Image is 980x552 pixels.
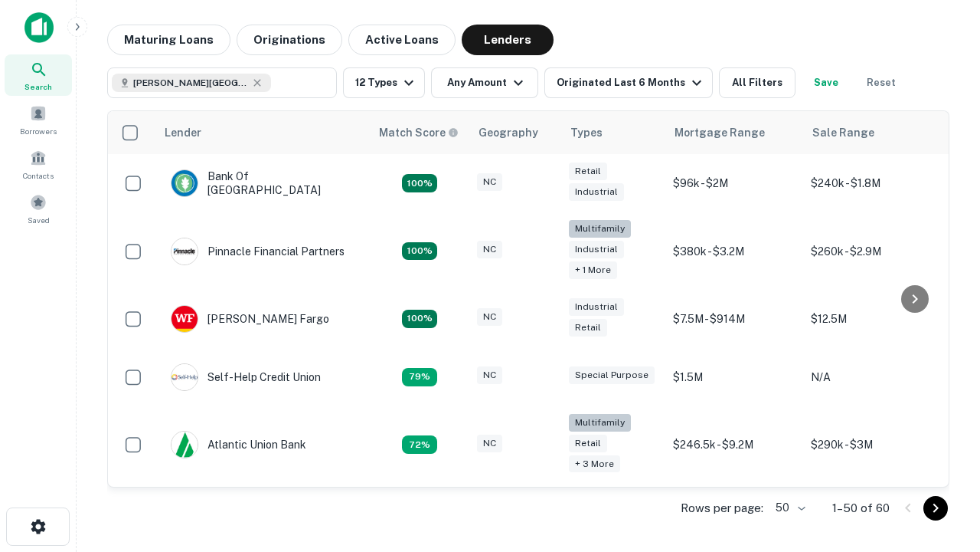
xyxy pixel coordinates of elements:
td: $380k - $3.2M [665,212,803,290]
div: Industrial [569,183,624,201]
div: Capitalize uses an advanced AI algorithm to match your search with the best lender. The match sco... [379,124,459,141]
img: picture [171,238,198,264]
div: Matching Properties: 11, hasApolloMatch: undefined [402,368,437,386]
button: Any Amount [431,67,538,98]
img: capitalize-icon.png [24,12,54,43]
div: Mortgage Range [675,123,765,142]
div: Bank Of [GEOGRAPHIC_DATA] [171,169,354,197]
div: Multifamily [569,414,631,432]
div: Industrial [569,241,624,258]
button: Originated Last 6 Months [544,67,713,98]
a: Search [5,54,72,96]
td: $7.5M - $914M [665,290,803,348]
span: Saved [28,214,50,226]
p: Rows per page: [681,499,763,517]
h6: Match Score [379,124,456,141]
td: $480k - $3.1M [803,483,941,541]
div: 50 [769,497,808,519]
img: picture [171,306,198,332]
div: Matching Properties: 14, hasApolloMatch: undefined [402,174,437,192]
button: Active Loans [348,25,456,55]
iframe: Chat Widget [903,429,980,503]
div: + 1 more [569,261,617,279]
td: $96k - $2M [665,154,803,212]
div: Matching Properties: 25, hasApolloMatch: undefined [402,242,437,261]
div: NC [477,435,502,452]
th: Geography [469,111,561,154]
div: [PERSON_NAME] Fargo [171,305,329,333]
div: Industrial [569,298,624,316]
div: Lender [165,123,201,142]
td: $240k - $1.8M [803,154,941,212]
span: [PERSON_NAME][GEOGRAPHIC_DATA], [GEOGRAPHIC_DATA] [133,76,248,90]
td: N/A [803,348,941,406]
td: $260k - $2.9M [803,212,941,290]
button: 12 Types [343,67,425,98]
div: Atlantic Union Bank [171,431,306,458]
span: Borrowers [20,125,57,137]
span: Contacts [23,169,54,182]
th: Capitalize uses an advanced AI algorithm to match your search with the best lender. The match sco... [370,111,469,154]
img: picture [171,432,198,458]
button: Maturing Loans [107,25,230,55]
p: 1–50 of 60 [832,499,890,517]
div: Retail [569,435,607,452]
th: Types [561,111,665,154]
button: Save your search to get updates of matches that match your search criteria. [802,67,851,98]
td: $12.5M [803,290,941,348]
div: Retail [569,163,607,180]
div: Pinnacle Financial Partners [171,238,345,265]
img: picture [171,170,198,196]
div: Self-help Credit Union [171,363,321,391]
div: Originated Last 6 Months [557,74,706,92]
div: Retail [569,319,607,337]
div: Special Purpose [569,366,655,384]
img: picture [171,364,198,390]
td: $290k - $3M [803,406,941,484]
div: Multifamily [569,220,631,238]
td: $246.5k - $9.2M [665,406,803,484]
div: Sale Range [812,123,874,142]
div: Types [570,123,603,142]
a: Saved [5,188,72,229]
button: Lenders [462,25,554,55]
button: Go to next page [923,496,948,521]
span: Search [24,80,52,93]
div: Matching Properties: 10, hasApolloMatch: undefined [402,435,437,454]
a: Borrowers [5,99,72,140]
td: $200k - $3.3M [665,483,803,541]
div: NC [477,308,502,326]
button: Reset [857,67,906,98]
div: Geography [479,123,538,142]
button: Originations [237,25,342,55]
td: $1.5M [665,348,803,406]
div: Matching Properties: 15, hasApolloMatch: undefined [402,310,437,328]
div: NC [477,366,502,384]
th: Sale Range [803,111,941,154]
div: + 3 more [569,455,620,473]
div: NC [477,241,502,258]
div: NC [477,173,502,191]
th: Lender [155,111,370,154]
a: Contacts [5,143,72,185]
th: Mortgage Range [665,111,803,154]
button: All Filters [719,67,795,98]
